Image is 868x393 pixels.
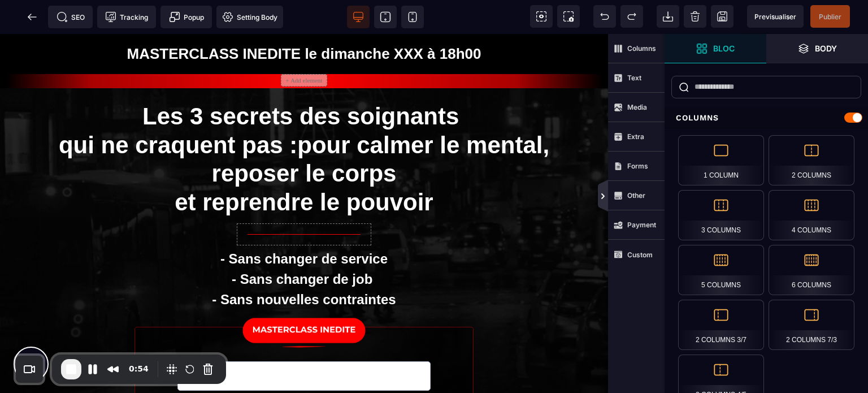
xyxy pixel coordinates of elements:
span: Screenshot [557,5,580,28]
span: Popup [169,11,204,23]
div: 1 Column [678,135,764,185]
div: 5 Columns [678,245,764,295]
strong: Body [815,44,837,53]
strong: Payment [627,221,656,229]
div: 4 Columns [769,190,854,240]
div: 3 Columns [678,190,764,240]
strong: Text [627,74,641,82]
span: pour calmer le mental, reposer le corps et reprendre le pouvoir [175,98,549,182]
div: 2 Columns 3/7 [678,300,764,350]
strong: Bloc [713,44,735,53]
span: View components [530,5,553,28]
div: 6 Columns [769,245,854,295]
text: MASTERCLASS INEDITE le dimanche XXX à 18h00 [8,8,600,32]
span: Open Blocks [665,34,766,63]
span: Preview [747,5,804,28]
span: Setting Body [222,11,277,23]
div: 2 Columns [769,135,854,185]
h1: - Sans changer de service - Sans changer de job - Sans nouvelles contraintes [58,212,550,276]
h1: Les 3 secrets des soignants qui ne craquent pas : [58,63,550,188]
span: Publier [819,12,841,21]
strong: Columns [627,44,656,53]
div: 2 Columns 7/3 [769,300,854,350]
span: SEO [57,11,85,23]
strong: Custom [627,251,653,259]
span: Previsualiser [754,12,796,21]
strong: Other [627,191,645,200]
span: Tracking [105,11,148,23]
strong: Extra [627,132,644,141]
strong: Media [627,103,647,111]
span: Open Layer Manager [766,34,868,63]
strong: Forms [627,162,648,170]
img: 204faf8e3ea6a26df9b9b1147ecb76f0_BONUS_OFFERTS.png [233,277,375,317]
div: Columns [665,107,868,128]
